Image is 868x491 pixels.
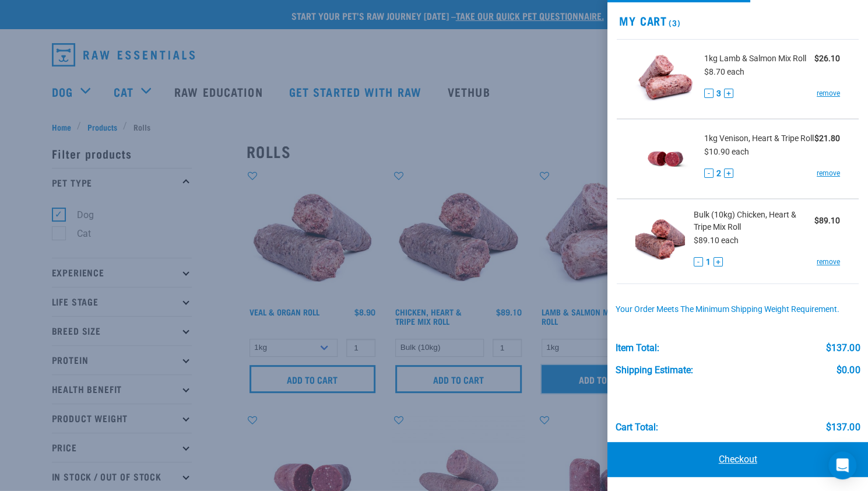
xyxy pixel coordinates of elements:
[814,216,840,225] strong: $89.10
[724,89,733,98] button: +
[716,87,721,100] span: 3
[694,209,814,233] span: Bulk (10kg) Chicken, Heart & Tripe Mix Roll
[704,169,714,178] button: -
[694,236,739,245] span: $89.10 each
[704,89,714,98] button: -
[837,365,860,376] div: $0.00
[817,88,840,99] a: remove
[704,67,744,76] span: $8.70 each
[616,305,860,314] div: Your order meets the minimum shipping weight requirement.
[724,169,733,178] button: +
[704,52,806,65] span: 1kg Lamb & Salmon Mix Roll
[694,257,703,266] button: -
[704,147,749,156] span: $10.90 each
[814,134,840,143] strong: $21.80
[635,129,695,189] img: Venison, Heart & Tripe Roll
[826,343,860,353] div: $137.00
[667,20,680,24] span: (3)
[616,365,693,376] div: Shipping Estimate:
[814,54,840,63] strong: $26.10
[704,132,814,145] span: 1kg Venison, Heart & Tripe Roll
[607,442,868,477] a: Checkout
[716,167,721,180] span: 2
[635,49,695,109] img: Lamb & Salmon Mix Roll
[635,209,685,269] img: Chicken, Heart & Tripe Mix Roll
[616,422,658,433] div: Cart total:
[607,14,868,27] h2: My Cart
[616,343,659,353] div: Item Total:
[826,422,860,433] div: $137.00
[706,256,711,268] span: 1
[817,257,840,267] a: remove
[817,168,840,178] a: remove
[714,257,723,266] button: +
[828,451,856,479] div: Open Intercom Messenger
